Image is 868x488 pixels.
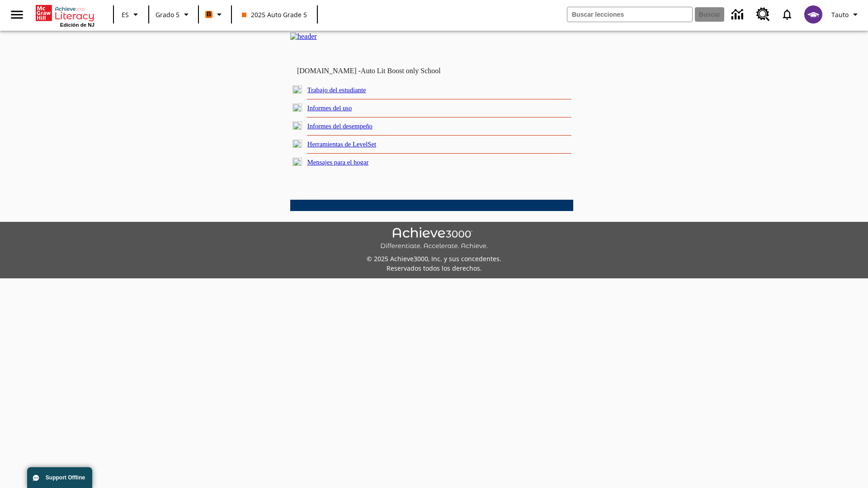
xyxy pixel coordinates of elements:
a: Centro de recursos, Se abrirá en una pestaña nueva. [751,2,775,27]
img: avatar image [804,5,822,23]
div: Portada [36,3,94,28]
a: Herramientas de LevelSet [307,141,376,148]
span: Tauto [831,10,849,19]
button: Lenguaje: ES, Selecciona un idioma [117,6,146,23]
img: plus.gif [292,140,302,148]
a: Notificaciones [775,3,799,26]
a: Mensajes para el hogar [307,159,369,166]
button: Perfil/Configuración [828,6,864,23]
button: Escoja un nuevo avatar [799,3,828,26]
span: Support Offline [46,474,85,481]
a: Informes del desempeño [307,122,373,130]
span: Grado 5 [156,10,179,19]
a: Centro de información [726,2,751,27]
img: plus.gif [292,85,302,94]
nobr: Auto Lit Boost only School [361,67,441,75]
span: ES [122,10,129,19]
img: Achieve3000 Differentiate Accelerate Achieve [380,227,488,250]
td: [DOMAIN_NAME] - [297,67,463,75]
button: Support Offline [27,467,92,488]
img: plus.gif [292,158,302,166]
a: Informes del uso [307,104,352,112]
span: 2025 Auto Grade 5 [242,10,307,19]
button: Boost El color de la clase es anaranjado. Cambiar el color de la clase. [202,6,228,23]
a: Trabajo del estudiante [307,86,366,94]
span: Edición de NJ [60,22,94,28]
span: B [207,9,211,20]
img: header [290,33,317,41]
img: plus.gif [292,103,302,112]
button: Abrir el menú lateral [4,1,30,28]
button: Grado: Grado 5, Elige un grado [152,6,195,23]
input: Buscar campo [567,7,692,22]
img: plus.gif [292,122,302,130]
